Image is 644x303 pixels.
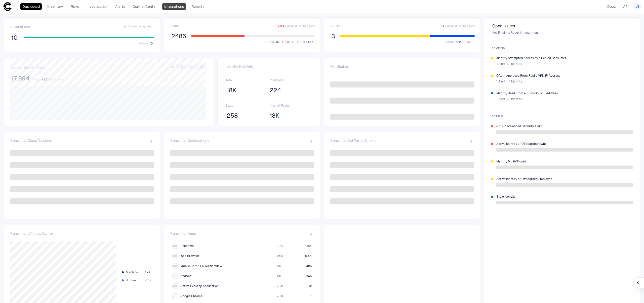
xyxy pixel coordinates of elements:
span: JS [636,5,639,9]
span: 1 Identity [509,97,522,101]
a: API [621,3,631,10]
span: Android [180,274,191,278]
span: 16K [307,244,312,248]
span: Internet Facing [269,104,312,108]
button: All [197,65,206,70]
span: Unknown [180,244,194,248]
button: 2486 [170,32,187,40]
span: ∙ [506,95,508,103]
a: Control Center [130,3,159,10]
span: last 7 days [48,77,63,81]
span: 18K [270,112,279,119]
button: 3 [330,32,336,40]
span: + 22 [42,77,47,81]
span: Alerts [330,24,340,28]
a: Alerts [113,3,127,10]
span: Top Alerts [487,43,637,53]
span: Identity Highlights [226,64,312,69]
span: 258 [227,112,238,119]
span: 1K [276,40,279,44]
span: Google Chrome [180,294,203,298]
span: 2 % [277,274,281,278]
button: Low1 [463,40,475,44]
span: 2 % [277,264,281,268]
span: 2486 [171,32,186,40]
button: 258 [226,112,239,120]
span: Medium [447,40,458,44]
button: 30D [178,65,187,70]
span: High [284,40,290,44]
button: 224 [269,86,282,94]
span: 1 Alert [496,97,505,101]
span: Consumers Access Context [10,231,55,236]
span: Identity Used From a Suspicious IP Address [496,91,633,95]
span: Machine [126,270,143,274]
button: 7D [168,65,177,70]
span: Integrations [10,24,30,29]
span: Stale [226,104,269,108]
span: Native Desktop Application [180,284,219,288]
span: Consumer 3rd Party Vendors [330,138,376,143]
span: 486 [306,264,312,268]
span: Identity Attempted Access by a Denied Consumer [496,56,633,60]
span: Privileged [269,78,312,82]
span: 1 Identity [509,79,522,83]
span: 6.4K [145,278,152,282]
span: 1 Identity [509,62,522,66]
span: Web Browser [180,254,199,258]
span: Mobile Safari UI/WKWebView [180,264,222,268]
button: Medium2 [444,40,462,44]
a: Reports [189,3,207,10]
span: Identity Multi-Stored [496,159,633,163]
span: Compared to last 7 days [445,24,475,28]
span: 112 [307,284,312,288]
span: Distribution [330,64,349,69]
span: 1 [472,40,474,44]
span: Total [226,78,269,82]
span: Connect Integration [128,25,153,28]
button: Critical1K [262,40,280,44]
span: Active Identity of Offboarded Employee [496,177,633,181]
span: < 1 % [277,294,283,298]
span: 224 [270,86,281,94]
span: 3 [291,40,293,44]
span: GitHub Advanced Security Alert [496,124,633,128]
span: Compared to last 7 days [285,24,315,28]
span: ∙ [506,78,508,85]
span: Identity Growth Trend [10,65,45,70]
span: Stale Identity [496,195,633,199]
span: 3 [331,32,335,40]
span: 17K [145,270,150,274]
button: 17,894 [10,74,30,82]
span: Key Findings Requiring Attention [492,31,632,35]
span: Consumer Apps [170,231,196,236]
button: High3 [281,40,294,44]
span: 2 [459,40,461,44]
span: 24 % [277,254,283,258]
span: 1 [310,294,312,298]
span: 10 [149,41,153,46]
button: 90D [187,65,196,70]
a: Integrations [162,3,186,10]
span: + 2 [441,24,444,28]
span: Consumer Geolocations [170,138,209,143]
a: Dashboard [20,3,42,10]
span: + 2468 [276,24,284,28]
button: JS [634,3,641,10]
span: Critical [264,40,275,44]
span: Human [126,278,143,282]
span: ∙ [506,60,508,68]
span: 1 Alert [496,62,505,66]
span: Risks [170,24,179,28]
a: Inventory [45,3,65,10]
button: Active10 [137,41,154,46]
button: 18K [226,86,237,94]
span: OAuth App Used From Public VPN IP Address [496,74,633,78]
span: 10 [11,34,18,41]
span: 72 % [277,244,283,248]
span: Low [465,40,471,44]
span: Total [32,77,39,81]
button: Connect Integration [122,24,154,30]
a: Docs [605,3,618,10]
span: 17,894 [11,75,29,82]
